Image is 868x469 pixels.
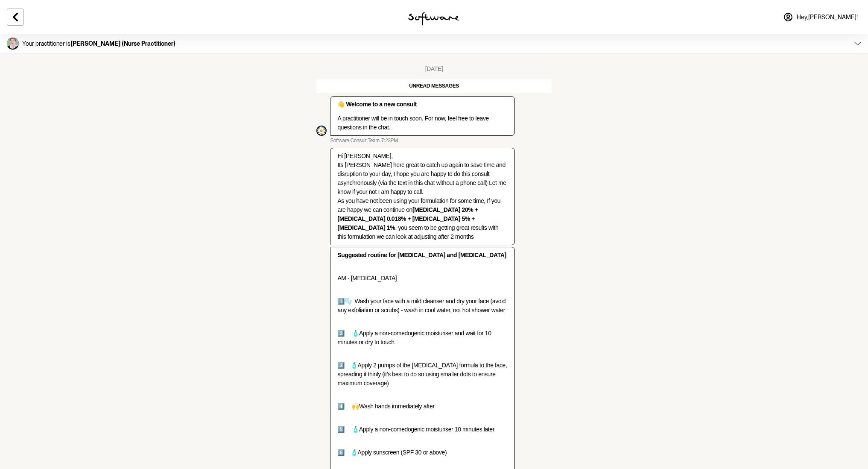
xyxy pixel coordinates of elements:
img: Butler [7,38,19,50]
span: Hey, [PERSON_NAME] ! [797,14,858,21]
div: unread messages [316,79,551,93]
p: Hi [PERSON_NAME], Its [PERSON_NAME] here great to catch up again to save time and disruption to y... [337,152,507,241]
strong: Welcome to a new consult [346,101,417,108]
time: 2025-09-19T09:23:26.966Z [381,138,398,144]
span: 3️⃣ [337,362,345,369]
span: 🙌 [352,403,359,410]
p: A practitioner will be in touch soon. For now, feel free to leave questions in the chat. [337,114,507,132]
strong: Suggested routine for [MEDICAL_DATA] and [MEDICAL_DATA] [337,252,506,258]
p: Your practitioner is [22,40,175,47]
strong: [PERSON_NAME] (Nurse Practitioner) [70,40,175,47]
span: 🧴 [352,426,359,433]
span: 🧴 [352,330,359,337]
p: Apply sunscreen (SPF 30 or above) [337,448,507,457]
span: 🧴 [351,362,358,369]
span: 2️⃣ [337,330,345,337]
img: software logo [408,12,459,26]
span: 6️⃣ [337,449,345,456]
span: 🧴 [351,449,358,456]
span: 👋 [337,101,345,108]
span: 5️⃣ [337,426,345,433]
p: 🫧 Wash your face with a mild cleanser and dry your face (avoid any exfoliation or scrubs) - wash ... [337,297,507,315]
p: Apply a non-comedogenic moisturiser and wait for 10 minutes or dry to touch [337,329,507,347]
a: Hey,[PERSON_NAME]! [778,7,863,27]
div: Software Consult Team [316,126,327,136]
p: Wash hands immediately after [337,402,507,411]
span: 1️⃣ [337,298,345,305]
img: S [316,126,327,136]
span: Software Consult Team [330,138,379,144]
p: Apply a non-comedogenic moisturiser 10 minutes later [337,425,507,434]
strong: [MEDICAL_DATA] 20% + [MEDICAL_DATA] 0.018% + [MEDICAL_DATA] 5% + [MEDICAL_DATA] 1% [337,206,478,231]
div: [DATE] [425,65,443,73]
p: Apply 2 pumps of the [MEDICAL_DATA] formula to the face, spreading it thinly (it’s best to do so ... [337,361,507,388]
p: AM - [MEDICAL_DATA] [337,274,507,283]
span: 4️⃣ [337,403,345,410]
